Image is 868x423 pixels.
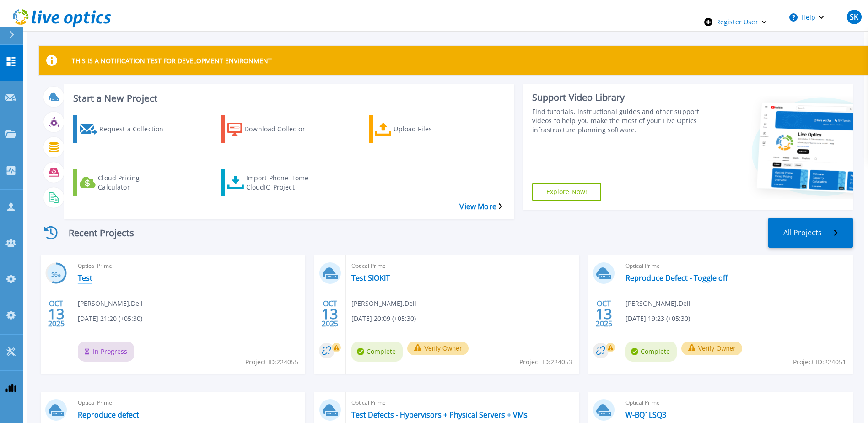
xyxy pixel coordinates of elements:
[45,270,67,280] h3: 56
[351,410,528,419] a: Test Defects - Hypervisors + Physical Servers + VMs
[244,118,318,141] div: Download Collector
[596,310,612,318] span: 13
[351,273,390,282] a: Test SIOKIT
[73,93,502,103] h3: Start a New Project
[625,342,677,362] span: Complete
[39,222,149,244] div: Recent Projects
[78,314,142,324] span: [DATE] 21:20 (+05:30)
[532,183,602,201] a: Explore Now!
[595,297,613,331] div: OCT 2025
[58,272,61,277] span: %
[519,357,572,367] span: Project ID: 224053
[793,357,846,367] span: Project ID: 224051
[625,314,690,324] span: [DATE] 19:23 (+05:30)
[850,13,858,21] span: SK
[369,115,480,143] a: Upload Files
[532,92,700,103] div: Support Video Library
[48,297,65,331] div: OCT 2025
[78,398,300,408] span: Optical Prime
[78,298,143,309] span: [PERSON_NAME] , Dell
[73,169,184,196] a: Cloud Pricing Calculator
[351,398,573,408] span: Optical Prime
[625,398,847,408] span: Optical Prime
[625,261,847,271] span: Optical Prime
[73,115,184,143] a: Request a Collection
[459,202,502,211] a: View More
[351,261,573,271] span: Optical Prime
[625,273,728,282] a: Reproduce Defect - Toggle off
[99,118,173,141] div: Request a Collection
[768,218,853,248] a: All Projects
[351,342,403,362] span: Complete
[351,298,416,309] span: [PERSON_NAME] , Dell
[321,297,339,331] div: OCT 2025
[78,410,139,419] a: Reproduce defect
[98,171,171,194] div: Cloud Pricing Calculator
[72,56,272,65] p: THIS IS A NOTIFICATION TEST FOR DEVELOPMENT ENVIRONMENT
[78,342,134,362] span: In Progress
[407,342,469,355] button: Verify Owner
[78,273,92,282] a: Test
[693,4,778,40] div: Register User
[778,4,836,31] button: Help
[221,115,332,143] a: Download Collector
[625,298,690,309] span: [PERSON_NAME] , Dell
[394,118,467,141] div: Upload Files
[246,171,319,194] div: Import Phone Home CloudIQ Project
[681,342,743,355] button: Verify Owner
[532,107,700,135] div: Find tutorials, instructional guides and other support videos to help you make the most of your L...
[245,357,298,367] span: Project ID: 224055
[625,410,666,419] a: W-BQ1LSQ3
[78,261,300,271] span: Optical Prime
[48,310,65,318] span: 13
[351,314,416,324] span: [DATE] 20:09 (+05:30)
[322,310,338,318] span: 13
